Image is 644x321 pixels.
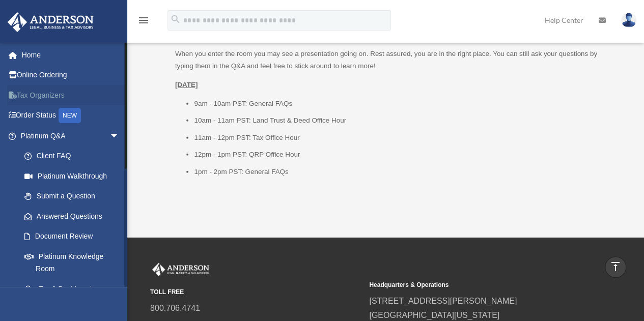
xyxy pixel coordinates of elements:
[150,263,211,276] img: Anderson Advisors Platinum Portal
[150,287,362,298] small: TOLL FREE
[194,98,617,110] li: 9am - 10am PST: General FAQs
[7,105,135,126] a: Order StatusNEW
[175,48,617,72] p: When you enter the room you may see a presentation going on. Rest assured, you are in the right p...
[7,85,135,105] a: Tax Organizers
[7,126,135,146] a: Platinum Q&Aarrow_drop_down
[137,14,150,26] i: menu
[150,304,200,312] a: 800.706.4741
[194,149,617,161] li: 12pm - 1pm PST: QRP Office Hour
[621,13,636,27] img: User Pic
[59,108,81,123] div: NEW
[7,45,135,65] a: Home
[14,246,130,279] a: Platinum Knowledge Room
[137,18,150,26] a: menu
[609,260,622,273] i: vertical_align_top
[170,14,181,25] i: search
[109,126,130,147] span: arrow_drop_down
[14,206,135,226] a: Answered Questions
[14,186,135,207] a: Submit a Question
[194,166,617,178] li: 1pm - 2pm PST: General FAQs
[14,146,135,166] a: Client FAQ
[194,114,617,127] li: 10am - 11am PST: Land Trust & Deed Office Hour
[14,166,135,186] a: Platinum Walkthrough
[14,279,135,311] a: Tax & Bookkeeping Packages
[369,311,499,319] a: [GEOGRAPHIC_DATA][US_STATE]
[369,280,581,290] small: Headquarters & Operations
[194,132,617,144] li: 11am - 12pm PST: Tax Office Hour
[5,12,97,32] img: Anderson Advisors Platinum Portal
[369,297,517,305] a: [STREET_ADDRESS][PERSON_NAME]
[175,81,198,89] u: [DATE]
[14,226,135,247] a: Document Review
[7,65,135,85] a: Online Ordering
[605,256,626,278] a: vertical_align_top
